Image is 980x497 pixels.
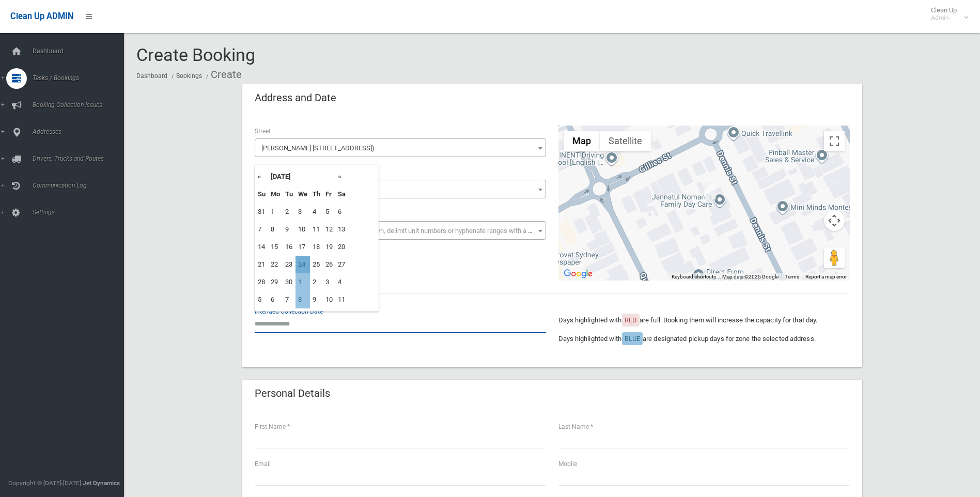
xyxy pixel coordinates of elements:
td: 27 [335,256,348,273]
td: 4 [335,273,348,291]
div: 67 Dennis Street, LAKEMBA NSW 2195 [704,182,716,199]
img: Google [561,267,595,281]
td: 30 [283,273,295,291]
strong: Jet Dynamics [83,479,120,487]
a: Terms (opens in new tab) [785,274,799,279]
td: 15 [268,238,283,256]
th: Sa [335,185,348,203]
header: Personal Details [242,383,343,403]
td: 28 [255,273,268,291]
button: Show satellite imagery [600,131,651,151]
td: 3 [295,203,310,221]
td: 16 [283,238,295,256]
button: Keyboard shortcuts [672,273,716,281]
td: 11 [310,221,323,238]
span: Addresses [29,128,132,135]
span: 67 [255,180,546,198]
span: Select the unit number from the dropdown, delimit unit numbers or hyphenate ranges with a comma [261,227,550,235]
td: 21 [255,256,268,273]
th: Su [255,185,268,203]
td: 2 [283,203,295,221]
button: Toggle fullscreen view [824,131,845,151]
a: Report a map error [805,274,847,279]
td: 6 [335,203,348,221]
span: Clean Up [926,6,967,22]
span: 67 [257,182,543,197]
td: 4 [310,203,323,221]
td: 22 [268,256,283,273]
td: 11 [335,291,348,308]
td: 24 [295,256,310,273]
span: BLUE [625,335,640,343]
td: 10 [323,291,335,308]
a: Bookings [176,72,202,80]
td: 5 [255,291,268,308]
th: « [255,168,268,185]
th: Fr [323,185,335,203]
span: Map data ©2025 Google [722,274,779,279]
td: 2 [310,273,323,291]
td: 1 [268,203,283,221]
button: Drag Pegman onto the map to open Street View [824,247,845,268]
a: Dashboard [136,72,167,80]
td: 23 [283,256,295,273]
td: 31 [255,203,268,221]
span: Communication Log [29,182,132,189]
td: 7 [255,221,268,238]
span: Dennis Street (LAKEMBA 2195) [255,138,546,157]
td: 19 [323,238,335,256]
td: 29 [268,273,283,291]
li: Create [204,65,242,84]
td: 3 [323,273,335,291]
td: 10 [295,221,310,238]
td: 17 [295,238,310,256]
td: 9 [283,221,295,238]
small: Admin [931,14,957,22]
td: 20 [335,238,348,256]
span: Tasks / Bookings [29,74,132,82]
th: [DATE] [268,168,335,185]
span: Booking Collection Issues [29,101,132,108]
td: 8 [295,291,310,308]
td: 1 [295,273,310,291]
span: Drivers, Trucks and Routes [29,155,132,162]
td: 9 [310,291,323,308]
span: Copyright © [DATE]-[DATE] [8,479,81,487]
th: Th [310,185,323,203]
button: Show street map [564,131,600,151]
p: Days highlighted with are full. Booking them will increase the capacity for that day. [558,314,850,327]
th: We [295,185,310,203]
a: Open this area in Google Maps (opens a new window) [561,267,595,281]
td: 25 [310,256,323,273]
span: Dennis Street (LAKEMBA 2195) [257,141,543,156]
span: Clean Up ADMIN [10,11,73,21]
td: 8 [268,221,283,238]
td: 7 [283,291,295,308]
span: Dashboard [29,48,132,55]
span: Create Booking [136,44,255,65]
td: 18 [310,238,323,256]
td: 13 [335,221,348,238]
header: Address and Date [242,88,349,108]
th: Tu [283,185,295,203]
td: 6 [268,291,283,308]
td: 12 [323,221,335,238]
button: Map camera controls [824,210,845,231]
th: » [335,168,348,185]
td: 5 [323,203,335,221]
p: Days highlighted with are designated pickup days for zone the selected address. [558,333,850,345]
td: 26 [323,256,335,273]
th: Mo [268,185,283,203]
td: 14 [255,238,268,256]
span: Settings [29,209,132,216]
span: RED [625,316,637,324]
